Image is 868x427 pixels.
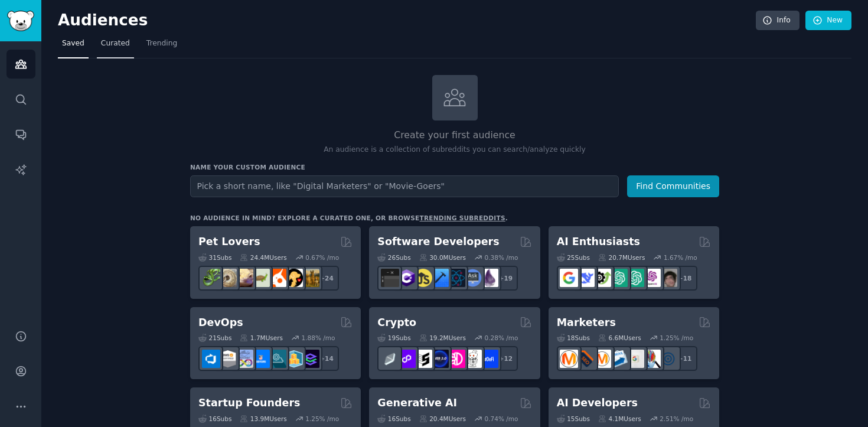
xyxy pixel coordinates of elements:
div: 19 Sub s [377,334,410,342]
img: learnjavascript [414,269,432,287]
div: 21 Sub s [198,334,231,342]
div: + 19 [493,266,518,291]
div: 26 Sub s [377,253,410,262]
div: 16 Sub s [377,415,410,423]
img: turtle [252,269,270,287]
img: CryptoNews [464,350,482,368]
a: Info [756,11,800,31]
img: OnlineMarketing [659,350,677,368]
img: elixir [480,269,498,287]
img: bigseo [576,350,595,368]
img: software [381,269,399,287]
div: 18 Sub s [557,334,590,342]
img: GoogleGeminiAI [560,269,578,287]
img: leopardgeckos [235,269,253,287]
img: web3 [430,350,449,368]
img: chatgpt_prompts_ [626,269,644,287]
div: 16 Sub s [198,415,231,423]
div: 30.0M Users [419,253,466,262]
a: trending subreddits [419,214,505,221]
img: ballpython [218,269,237,287]
img: PlatformEngineers [301,350,319,368]
h2: DevOps [198,315,243,330]
div: 0.28 % /mo [485,334,518,342]
div: + 18 [673,266,697,291]
img: 0xPolygon [397,350,416,368]
h2: Generative AI [377,396,457,410]
div: 1.67 % /mo [664,253,697,262]
img: csharp [397,269,416,287]
img: googleads [626,350,644,368]
div: 19.2M Users [419,334,466,342]
img: AWS_Certified_Experts [218,350,237,368]
img: Docker_DevOps [235,350,253,368]
img: AskComputerScience [464,269,482,287]
div: 13.9M Users [240,415,286,423]
div: + 24 [314,266,339,291]
div: 1.88 % /mo [302,334,335,342]
img: chatgpt_promptDesign [609,269,628,287]
img: ArtificalIntelligence [659,269,677,287]
div: 24.4M Users [240,253,286,262]
div: 1.25 % /mo [305,415,339,423]
span: Saved [62,38,84,49]
h2: AI Developers [557,396,638,410]
img: AskMarketing [593,350,611,368]
img: DevOpsLinks [252,350,270,368]
div: + 12 [493,346,518,371]
img: PetAdvice [285,269,303,287]
h2: Pet Lovers [198,234,260,249]
h2: AI Enthusiasts [557,234,640,249]
img: OpenAIDev [642,269,661,287]
div: 1.25 % /mo [660,334,693,342]
h2: Startup Founders [198,396,300,410]
img: platformengineering [268,350,286,368]
div: 6.6M Users [598,334,641,342]
input: Pick a short name, like "Digital Marketers" or "Movie-Goers" [190,175,619,197]
img: MarketingResearch [642,350,661,368]
a: Saved [58,34,89,58]
div: 31 Sub s [198,253,231,262]
img: defi_ [480,350,498,368]
span: Curated [101,38,130,49]
img: AItoolsCatalog [593,269,611,287]
a: New [805,11,851,31]
button: Find Communities [627,175,719,197]
h2: Audiences [58,11,756,30]
h2: Create your first audience [190,128,719,143]
img: dogbreed [301,269,319,287]
img: cockatiel [268,269,286,287]
a: Trending [142,34,181,58]
div: 25 Sub s [557,253,590,262]
img: reactnative [447,269,465,287]
p: An audience is a collection of subreddits you can search/analyze quickly [190,145,719,155]
span: Trending [146,38,177,49]
div: 0.67 % /mo [305,253,339,262]
img: Emailmarketing [609,350,628,368]
img: GummySearch logo [7,11,34,31]
img: herpetology [202,269,220,287]
div: + 11 [673,346,697,371]
img: defiblockchain [447,350,465,368]
div: No audience in mind? Explore a curated one, or browse . [190,214,508,222]
img: azuredevops [202,350,220,368]
div: 4.1M Users [598,415,641,423]
div: 0.38 % /mo [485,253,518,262]
h2: Software Developers [377,234,499,249]
div: + 14 [314,346,339,371]
div: 20.7M Users [598,253,645,262]
img: iOSProgramming [430,269,449,287]
img: DeepSeek [576,269,595,287]
div: 15 Sub s [557,415,590,423]
h2: Crypto [377,315,416,330]
img: aws_cdk [285,350,303,368]
img: ethstaker [414,350,432,368]
div: 1.7M Users [240,334,283,342]
div: 2.51 % /mo [660,415,693,423]
img: content_marketing [560,350,578,368]
h2: Marketers [557,315,616,330]
h3: Name your custom audience [190,163,719,171]
a: Curated [97,34,134,58]
img: ethfinance [381,350,399,368]
div: 0.74 % /mo [485,415,518,423]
